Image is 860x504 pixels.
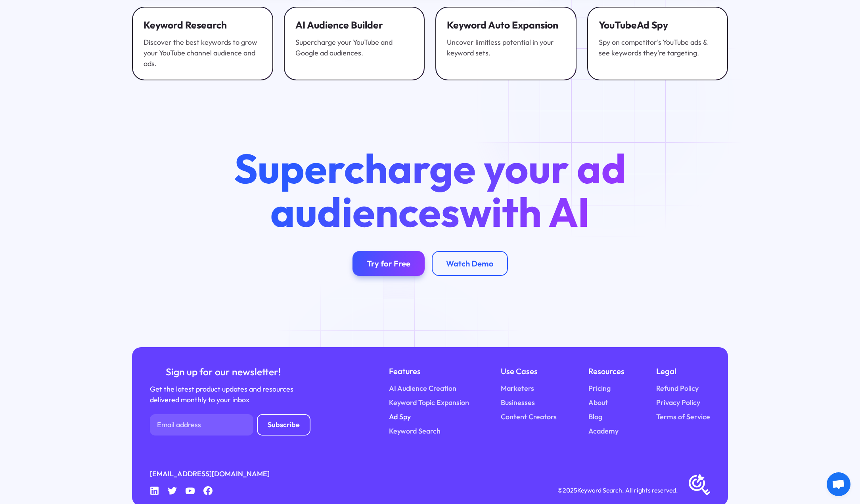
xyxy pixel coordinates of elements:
form: Newsletter Form [150,414,310,436]
a: Academy [588,426,619,436]
input: Subscribe [257,414,310,436]
div: Use Cases [501,365,557,378]
a: Watch Demo [432,251,508,276]
a: AI Audience BuilderSupercharge your YouTube and Google ad audiences. [284,7,425,80]
a: Privacy Policy [656,397,700,408]
div: Get the latest product updates and resources delivered monthly to your inbox [150,384,296,405]
a: Keyword Auto ExpansionUncover limitless potential in your keyword sets. [435,7,577,80]
a: About [588,397,608,408]
div: Resources [588,365,624,378]
div: Supercharge your YouTube and Google ad audiences. [295,37,414,58]
input: Email address [150,414,253,436]
a: [EMAIL_ADDRESS][DOMAIN_NAME] [150,468,270,479]
a: Terms of Service [656,411,710,422]
div: Keyword Auto Expansion [447,18,565,32]
a: Marketers [501,383,534,394]
a: Ad Spy [389,411,411,422]
div: Keyword Research [144,18,262,32]
a: AI Audience Creation [389,383,456,394]
div: © Keyword Search. All rights reserved. [557,485,678,495]
a: Content Creators [501,411,557,422]
span: Ad Spy [637,19,668,31]
div: AI Audience Builder [295,18,414,32]
a: Refund Policy [656,383,699,394]
a: Keyword ResearchDiscover the best keywords to grow your YouTube channel audience and ads. [132,7,273,80]
a: Keyword Topic Expansion [389,397,469,408]
div: Try for Free [367,259,410,268]
div: Uncover limitless potential in your keyword sets. [447,37,565,58]
div: Features [389,365,469,378]
div: Discover the best keywords to grow your YouTube channel audience and ads. [144,37,262,69]
div: Legal [656,365,710,378]
div: YouTube [599,18,717,32]
a: Blog [588,411,602,422]
div: Open de chat [827,472,850,496]
a: Try for Free [352,251,425,276]
a: Keyword Search [389,426,441,436]
span: with AI [460,186,590,238]
div: Sign up for our newsletter! [150,365,296,378]
a: Businesses [501,397,535,408]
h2: Supercharge your ad audiences [216,146,644,233]
div: Watch Demo [446,259,494,268]
div: Spy on competitor's YouTube ads & see keywords they're targeting. [599,37,717,58]
span: 2025 [563,486,577,494]
a: YouTubeAd SpySpy on competitor's YouTube ads & see keywords they're targeting. [587,7,728,80]
a: Pricing [588,383,611,394]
